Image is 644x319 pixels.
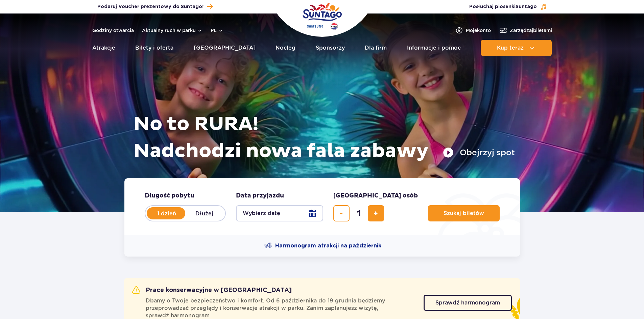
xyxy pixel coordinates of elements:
[351,205,367,221] input: liczba biletów
[124,178,520,235] form: Planowanie wizyty w Park of Poland
[97,3,204,10] span: Podaruj Voucher prezentowy do Suntago!
[236,205,323,221] button: Wybierz datę
[134,111,515,165] h1: No to RURA! Nadchodzi nowa fala zabawy
[499,26,552,34] a: Zarządzajbiletami
[455,26,491,34] a: Mojekonto
[481,40,552,56] button: Kup teraz
[92,40,115,56] a: Atrakcje
[275,242,381,249] span: Harmonogram atrakcji na październik
[145,192,194,200] span: Długość pobytu
[368,205,384,221] button: dodaj bilet
[135,40,173,56] a: Bilety i oferta
[142,28,202,33] button: Aktualny ruch w parku
[424,295,512,311] a: Sprawdź harmonogram
[333,192,418,200] span: [GEOGRAPHIC_DATA] osób
[444,210,484,216] span: Szukaj biletów
[194,40,256,56] a: [GEOGRAPHIC_DATA]
[497,45,524,51] span: Kup teraz
[443,147,515,158] button: Obejrzyj spot
[333,205,350,221] button: usuń bilet
[435,300,500,305] span: Sprawdź harmonogram
[236,192,284,200] span: Data przyjazdu
[92,27,134,34] a: Godziny otwarcia
[316,40,345,56] a: Sponsorzy
[469,3,537,10] span: Posłuchaj piosenki
[466,27,491,34] span: Moje konto
[407,40,461,56] a: Informacje i pomoc
[147,206,186,220] label: 1 dzień
[211,27,223,34] button: pl
[97,2,213,11] a: Podaruj Voucher prezentowy do Suntago!
[132,286,292,294] h2: Prace konserwacyjne w [GEOGRAPHIC_DATA]
[365,40,387,56] a: Dla firm
[264,242,381,250] a: Harmonogram atrakcji na październik
[276,40,295,56] a: Nocleg
[469,3,547,10] button: Posłuchaj piosenkiSuntago
[516,4,537,9] span: Suntago
[510,27,552,34] span: Zarządzaj biletami
[428,205,500,221] button: Szukaj biletów
[185,206,224,220] label: Dłużej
